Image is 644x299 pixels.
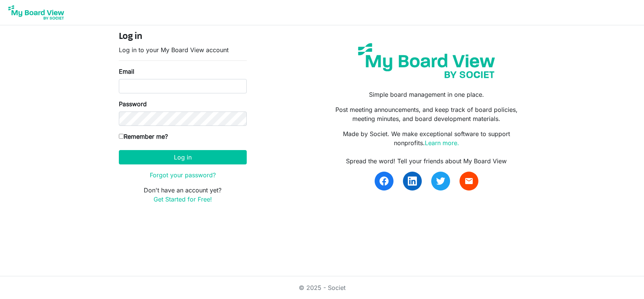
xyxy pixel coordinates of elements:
[425,139,459,147] a: Learn more.
[464,177,473,186] span: email
[327,90,525,99] p: Simple board management in one place.
[119,45,247,54] p: Log in to your My Board View account
[150,171,216,179] a: Forgot your password?
[119,31,247,42] h4: Log in
[119,150,247,164] button: Log in
[119,132,168,141] label: Remember me?
[119,186,247,204] p: Don't have an account yet?
[460,172,478,191] a: email
[299,284,346,291] a: © 2025 - Societ
[327,129,525,147] p: Made by Societ. We make exceptional software to support nonprofits.
[436,177,445,186] img: twitter.svg
[154,195,212,203] a: Get Started for Free!
[6,3,66,22] img: My Board View Logo
[327,156,525,166] div: Spread the word! Tell your friends about My Board View
[119,134,124,139] input: Remember me?
[408,177,417,186] img: linkedin.svg
[119,99,147,108] label: Password
[327,105,525,123] p: Post meeting announcements, and keep track of board policies, meeting minutes, and board developm...
[380,177,389,186] img: facebook.svg
[119,67,134,76] label: Email
[352,37,501,84] img: my-board-view-societ.svg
